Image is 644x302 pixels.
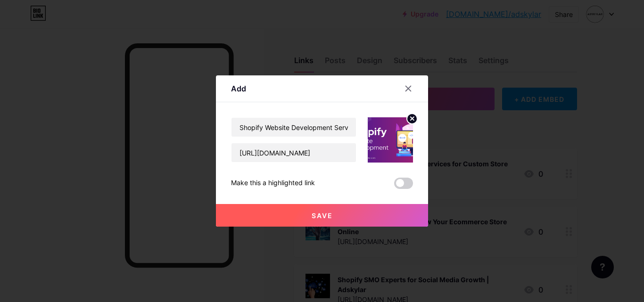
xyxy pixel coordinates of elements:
[231,143,356,162] input: URL
[216,204,428,227] button: Save
[231,83,246,94] div: Add
[231,118,356,137] input: Title
[368,117,413,163] img: link_thumbnail
[231,178,315,189] div: Make this a highlighted link
[312,212,333,220] span: Save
